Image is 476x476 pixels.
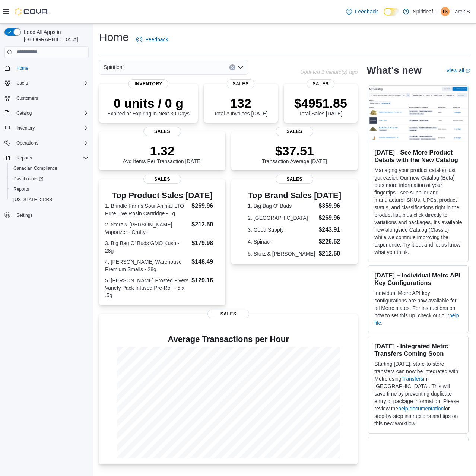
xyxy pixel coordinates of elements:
span: Settings [16,212,32,218]
p: Managing your product catalog just got easier. Our new Catalog (Beta) puts more information at yo... [374,166,462,256]
p: Updated 1 minute(s) ago [300,69,358,75]
span: Reports [13,153,89,162]
button: Canadian Compliance [7,163,92,174]
span: Sales [227,79,255,88]
a: help file [374,312,459,326]
span: Sales [276,175,314,184]
button: Operations [13,139,41,147]
p: Starting [DATE], store-to-store transfers can now be integrated with Metrc using in [GEOGRAPHIC_D... [374,360,462,427]
button: Users [1,78,92,88]
span: Sales [143,127,181,136]
p: Tarek S [453,7,470,16]
a: Feedback [133,32,171,47]
h1: Home [99,30,129,45]
span: Inventory [128,79,168,88]
span: Dashboards [10,174,89,183]
a: Transfers [402,376,423,382]
span: Dashboards [13,176,43,182]
p: 132 [214,96,267,111]
dd: $243.91 [318,225,341,234]
dd: $269.96 [318,213,341,222]
button: Inventory [1,123,92,133]
button: Users [13,79,31,88]
a: Reports [10,185,32,194]
svg: External link [466,69,470,73]
button: [US_STATE] CCRS [7,194,92,205]
span: Sales [307,79,334,88]
h3: [DATE] – Individual Metrc API Key Configurations [374,272,462,286]
span: Home [13,63,89,73]
span: Customers [16,95,38,101]
button: Customers [1,93,92,104]
h3: [DATE] - Integrated Metrc Transfers Coming Soon [374,342,462,357]
span: Users [13,79,89,88]
span: [US_STATE] CCRS [13,197,52,203]
dt: 1. Big Bag O' Buds [248,202,315,210]
dd: $226.52 [318,237,341,246]
span: Operations [13,139,89,147]
span: Sales [143,175,181,184]
h3: Top Product Sales [DATE] [105,191,219,200]
a: help documentation [398,406,444,412]
dt: 4. Spinach [248,238,315,245]
dt: 3. Good Supply [248,226,315,234]
span: Dark Mode [384,16,384,16]
div: Transaction Average [DATE] [262,143,327,164]
button: Catalog [1,108,92,118]
a: Canadian Compliance [10,164,60,173]
button: Reports [13,153,35,162]
div: Tarek S [441,7,450,16]
h3: [DATE] - See More Product Details with the New Catalog [374,149,462,164]
button: Settings [1,209,92,220]
dt: 3. Big Bag O' Buds GMO Kush - 28g [105,239,188,254]
button: Home [1,63,92,73]
a: Dashboards [7,174,92,184]
button: Inventory [13,124,38,133]
span: Feedback [145,36,168,43]
dd: $129.16 [191,276,219,285]
button: Open list of options [238,64,244,70]
p: Individual Metrc API key configurations are now available for all Metrc states. For instructions ... [374,289,462,327]
dt: 2. Storz & [PERSON_NAME] Vaporizer - Crafty+ [105,221,188,236]
span: Users [16,80,28,86]
span: Load All Apps in [GEOGRAPHIC_DATA] [21,28,89,43]
span: Settings [13,210,89,219]
p: Spiritleaf [413,7,433,16]
a: Settings [13,211,35,220]
dt: 4. [PERSON_NAME] Warehouse Premium Smalls - 28g [105,258,188,273]
span: Operations [16,140,38,146]
span: Home [16,65,28,71]
p: 1.32 [123,143,202,158]
dt: 1. Brindle Farms Sour Animal LTO Pure Live Rosin Cartridge - 1g [105,202,188,217]
span: Canadian Compliance [10,164,89,173]
dd: $179.98 [191,239,219,248]
button: Reports [7,184,92,194]
button: Catalog [13,109,35,118]
div: Expired or Expiring in Next 30 Days [107,96,190,117]
h4: Average Transactions per Hour [105,335,352,344]
h2: What's new [366,64,421,76]
a: Dashboards [10,174,46,183]
span: Reports [13,186,29,192]
a: [US_STATE] CCRS [10,195,55,204]
dd: $212.50 [191,220,219,229]
dd: $212.50 [318,249,341,258]
span: Spiritleaf [104,63,124,72]
span: Inventory [16,125,35,131]
span: Feedback [355,8,378,15]
h3: Top Brand Sales [DATE] [248,191,341,200]
dd: $359.96 [318,201,341,210]
dd: $148.49 [191,257,219,266]
span: Reports [10,185,89,194]
a: Home [13,64,31,73]
img: Cova [15,8,48,15]
span: Customers [13,93,89,103]
dt: 5. [PERSON_NAME] Frosted Flyers Variety Pack Infused Pre-Roll - 5 x .5g [105,277,188,299]
div: Total # Invoices [DATE] [214,96,267,117]
span: TS [442,7,448,16]
a: View allExternal link [446,67,470,73]
dt: 5. Storz & [PERSON_NAME] [248,250,315,257]
p: $37.51 [262,143,327,158]
span: Sales [276,127,314,136]
span: Sales [207,310,249,318]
